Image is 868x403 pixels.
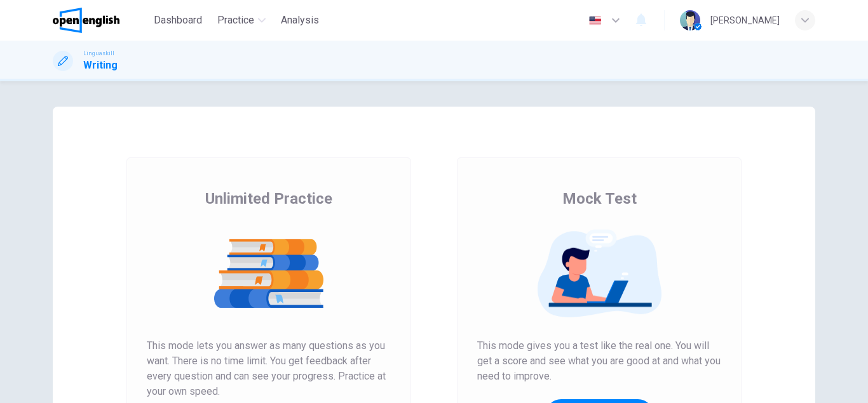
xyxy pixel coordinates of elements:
[205,188,332,209] span: Unlimited Practice
[477,338,721,384] span: This mode gives you a test like the real one. You will get a score and see what you are good at a...
[212,9,271,32] button: Practice
[53,8,149,33] a: OpenEnglish logo
[587,16,603,25] img: en
[147,338,391,399] span: This mode lets you answer as many questions as you want. There is no time limit. You get feedback...
[154,13,202,28] span: Dashboard
[83,49,114,58] span: Linguaskill
[83,58,118,73] h1: Writing
[149,9,207,32] button: Dashboard
[680,10,700,30] img: Profile picture
[562,188,637,209] span: Mock Test
[710,13,780,28] div: [PERSON_NAME]
[53,8,119,33] img: OpenEnglish logo
[276,9,324,32] button: Analysis
[281,13,319,28] span: Analysis
[217,13,254,28] span: Practice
